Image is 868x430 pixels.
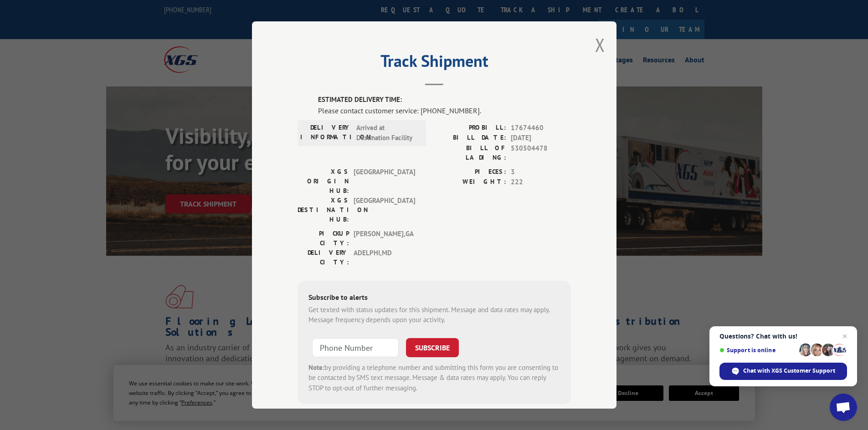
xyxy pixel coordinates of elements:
span: [GEOGRAPHIC_DATA] [354,167,415,196]
div: Subscribe to alerts [308,292,560,305]
span: 17674460 [511,123,571,133]
span: Questions? Chat with us! [719,333,847,340]
span: [DATE] [511,133,571,143]
strong: Note: [308,363,324,372]
span: 3 [511,167,571,177]
span: Chat with XGS Customer Support [743,367,835,375]
div: Please contact customer service: [PHONE_NUMBER]. [318,105,571,116]
label: DELIVERY CITY: [298,248,349,267]
button: SUBSCRIBE [406,338,459,357]
input: Phone Number [312,338,399,357]
label: XGS DESTINATION HUB: [298,196,349,224]
label: PICKUP CITY: [298,229,349,248]
span: 530504478 [511,143,571,162]
span: [GEOGRAPHIC_DATA] [354,196,415,224]
label: BILL DATE: [434,133,506,143]
span: Arrived at Destination Facility [356,123,418,143]
label: XGS ORIGIN HUB: [298,167,349,196]
label: PROBILL: [434,123,506,133]
div: Open chat [830,394,857,421]
span: [PERSON_NAME] , GA [354,229,415,248]
div: Get texted with status updates for this shipment. Message and data rates may apply. Message frequ... [308,305,560,325]
h2: Track Shipment [298,55,571,72]
label: PIECES: [434,167,506,177]
span: Support is online [719,347,796,354]
label: WEIGHT: [434,177,506,187]
div: Chat with XGS Customer Support [719,363,847,380]
span: 222 [511,177,571,187]
label: BILL OF LADING: [434,143,506,162]
button: Close modal [595,33,605,57]
label: ESTIMATED DELIVERY TIME: [318,95,571,105]
label: DELIVERY INFORMATION: [300,123,352,143]
span: ADELPHI , MD [354,248,415,267]
div: by providing a telephone number and submitting this form you are consenting to be contacted by SM... [308,363,560,394]
span: Close chat [839,331,850,342]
